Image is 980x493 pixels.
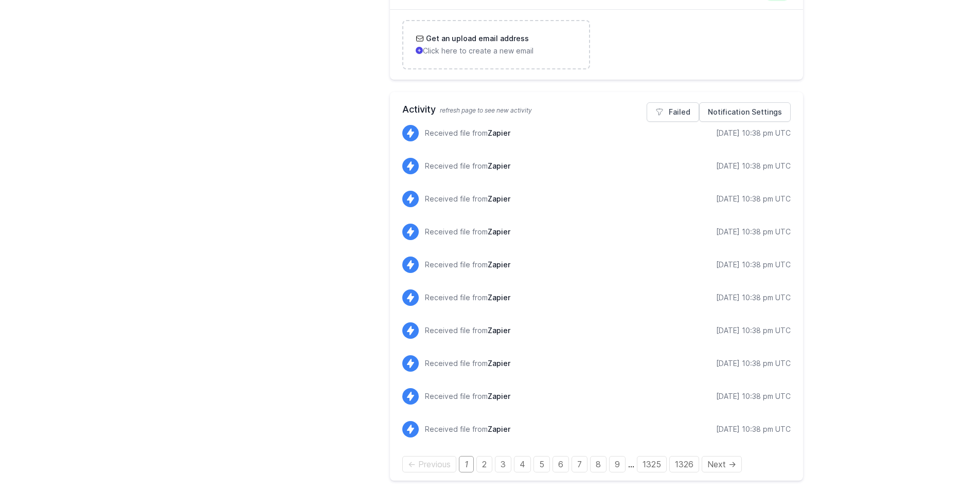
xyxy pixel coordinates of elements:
div: [DATE] 10:38 pm UTC [716,293,791,303]
div: [DATE] 10:38 pm UTC [716,161,791,171]
span: Zapier [488,359,510,368]
span: Zapier [488,425,510,433]
a: Failed [647,102,699,122]
div: [DATE] 10:38 pm UTC [716,227,791,237]
div: [DATE] 10:38 pm UTC [716,424,791,434]
div: Pagination [402,458,791,470]
span: Zapier [488,129,510,137]
p: Received file from [425,227,510,237]
span: Previous page [402,456,456,472]
a: Page 7 [572,456,587,472]
a: Page 8 [590,456,607,472]
span: Zapier [488,227,510,236]
p: Received file from [425,128,510,138]
div: [DATE] 10:38 pm UTC [716,391,791,401]
span: Zapier [488,161,510,170]
p: Received file from [425,358,510,369]
span: Zapier [488,326,510,335]
iframe: Drift Widget Chat Controller [929,442,968,481]
a: Page 6 [553,456,569,472]
div: [DATE] 10:38 pm UTC [716,128,791,138]
a: Next page [702,456,742,472]
span: Zapier [488,260,510,269]
p: Received file from [425,260,510,270]
span: Zapier [488,293,510,302]
a: Page 9 [609,456,626,472]
a: Page 1326 [669,456,699,472]
span: Zapier [488,194,510,203]
div: [DATE] 10:38 pm UTC [716,260,791,270]
em: Page 1 [459,456,474,472]
p: Received file from [425,424,510,434]
h3: Get an upload email address [424,33,529,44]
a: Page 3 [495,456,511,472]
a: Notification Settings [699,102,791,122]
div: [DATE] 10:38 pm UTC [716,325,791,336]
a: Page 5 [533,456,550,472]
div: [DATE] 10:38 pm UTC [716,358,791,369]
p: Click here to create a new email [416,46,577,56]
p: Received file from [425,391,510,401]
span: … [628,459,634,469]
div: [DATE] 10:38 pm UTC [716,194,791,204]
p: Received file from [425,293,510,303]
a: Page 4 [514,456,531,472]
span: refresh page to see new activity [440,106,532,114]
a: Get an upload email address Click here to create a new email [403,21,589,68]
p: Received file from [425,325,510,336]
h2: Activity [402,102,791,117]
p: Received file from [425,161,510,171]
a: Page 1325 [637,456,667,472]
p: Received file from [425,194,510,204]
span: Zapier [488,392,510,400]
a: Page 2 [476,456,492,472]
